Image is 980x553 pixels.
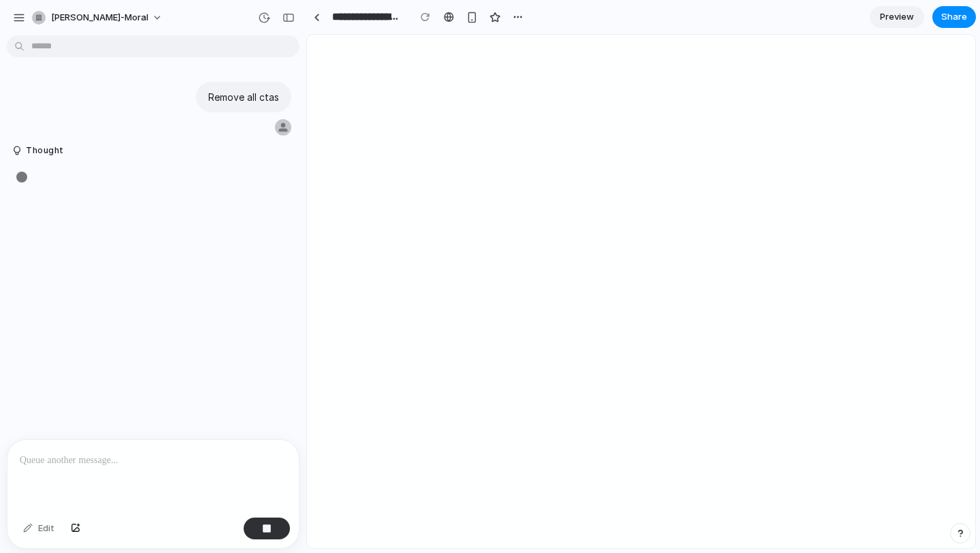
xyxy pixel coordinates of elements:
button: Share [932,6,976,28]
p: Remove all ctas [208,90,279,104]
button: [PERSON_NAME]-moral [27,7,169,29]
a: Preview [870,6,924,28]
span: Preview [880,10,914,24]
span: [PERSON_NAME]-moral [51,11,148,25]
span: Share [941,10,967,24]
